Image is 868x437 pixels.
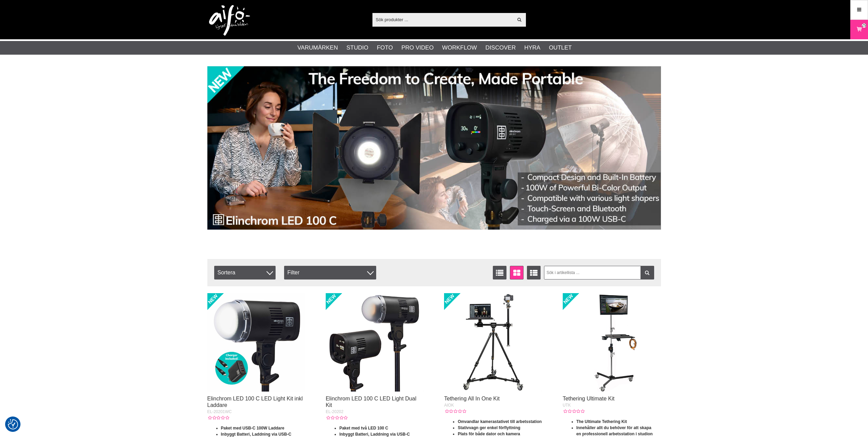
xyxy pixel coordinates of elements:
span: Sortera [214,266,276,279]
button: Samtyckesinställningar [8,418,18,431]
div: Kundbetyg: 0 [563,408,585,414]
a: Pro Video [401,43,433,52]
img: logo.png [209,5,250,36]
span: UTK [563,403,571,408]
a: Discover [485,43,516,52]
div: Kundbetyg: 0 [444,408,466,414]
a: Elinchrom LED 100 C LED Light Kit inkl Laddare [207,396,303,408]
strong: Innehåller allt du behöver för att skapa [576,425,651,430]
img: Elinchrom LED 100 C LED Light Kit inkl Laddare [207,293,306,392]
strong: Omvandlar kamerastativet till arbetsstation [458,419,542,424]
div: Filter [284,266,376,279]
span: EL-20201WC [207,409,232,414]
strong: Plats för både dator och kamera [458,432,520,436]
a: Workflow [442,43,477,52]
strong: Inbyggt Batteri, Laddning via USB-C [221,432,292,437]
strong: Inbyggt Batteri, Laddning via USB-C [339,432,410,437]
a: Hyra [524,43,540,52]
img: Tethering All In One Kit [444,293,542,392]
a: Elinchrom LED 100 C LED Light Dual Kit [326,396,416,408]
img: Tethering Ultimate Kit [563,293,661,392]
strong: Stativvagn ger enkel förflyttning [458,425,520,430]
img: Annons:002 banner-elin-led100c11390x.jpg [207,66,661,230]
a: Studio [347,43,368,52]
img: Elinchrom LED 100 C LED Light Dual Kit [326,293,424,392]
input: Sök produkter ... [372,14,513,25]
a: Fönstervisning [510,266,524,279]
img: Revisit consent button [8,419,18,429]
a: 29 [851,22,868,38]
span: AIOK [444,403,454,408]
a: Utökad listvisning [527,266,541,279]
span: 29 [862,22,866,28]
a: Filtrera [641,266,654,279]
strong: en professionell arbetsstation i studion [576,432,653,436]
a: Outlet [549,43,572,52]
a: Tethering Ultimate Kit [563,396,615,401]
a: Tethering All In One Kit [444,396,500,401]
a: Varumärken [297,43,338,52]
input: Sök i artikellista ... [544,266,654,279]
div: Kundbetyg: 0 [326,415,348,421]
div: Kundbetyg: 0 [207,415,229,421]
strong: Paket med två LED 100 C [339,426,388,431]
a: Listvisning [493,266,506,279]
span: EL-20202 [326,409,343,414]
strong: Paket med USB-C 100W Laddare [221,426,284,431]
a: Foto [377,43,393,52]
strong: The Ultimate Tethering Kit [576,419,627,424]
